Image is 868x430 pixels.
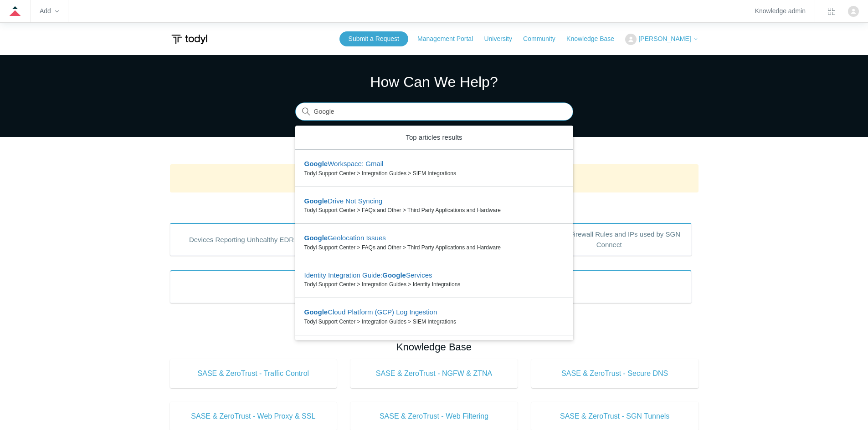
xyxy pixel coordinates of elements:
a: Submit a Request [339,31,408,46]
em: Google [304,308,328,316]
a: Knowledge Base [566,34,623,44]
em: Google [304,197,328,205]
zd-autocomplete-title-multibrand: Suggested result 5 Google Cloud Platform (GCP) Log Ingestion [304,308,437,318]
span: SASE & ZeroTrust - NGFW & ZTNA [364,368,504,379]
zd-autocomplete-breadcrumbs-multibrand: Todyl Support Center > FAQs and Other > Third Party Applications and Hardware [304,243,564,252]
zd-autocomplete-breadcrumbs-multibrand: Todyl Support Center > Integration Guides > SIEM Integrations [304,169,564,177]
span: SASE & ZeroTrust - Secure DNS [545,368,685,379]
button: [PERSON_NAME] [625,34,698,45]
a: Devices Reporting Unhealthy EDR States [170,223,335,256]
a: Community [523,34,565,44]
span: SASE & ZeroTrust - SGN Tunnels [545,411,685,422]
em: Google [304,234,328,242]
img: user avatar [848,6,859,17]
img: Todyl Support Center Help Center home page [170,31,209,48]
a: Product Updates [170,270,692,303]
zd-autocomplete-header: Top articles results [295,126,573,150]
zd-autocomplete-title-multibrand: Suggested result 1 Google Workspace: Gmail [304,160,384,169]
input: Search [295,103,573,121]
zd-autocomplete-title-multibrand: Suggested result 2 Google Drive Not Syncing [304,197,383,207]
a: Management Portal [417,34,482,44]
zd-autocomplete-breadcrumbs-multibrand: Todyl Support Center > FAQs and Other > Third Party Applications and Hardware [304,206,564,214]
em: Google [382,271,406,279]
h2: Popular Articles [170,200,699,215]
em: Google [304,160,328,167]
zd-hc-trigger: Click your profile icon to open the profile menu [848,6,859,17]
h1: How Can We Help? [295,71,573,93]
a: University [484,34,521,44]
h2: Knowledge Base [170,339,699,354]
span: [PERSON_NAME] [638,35,691,42]
zd-hc-trigger: Add [40,9,59,14]
a: Knowledge admin [755,9,806,14]
zd-autocomplete-title-multibrand: Suggested result 3 Google Geolocation Issues [304,234,386,243]
a: Outbound Firewall Rules and IPs used by SGN Connect [527,223,692,256]
zd-autocomplete-breadcrumbs-multibrand: Todyl Support Center > Integration Guides > Identity Integrations [304,280,564,288]
span: SASE & ZeroTrust - Traffic Control [184,368,324,379]
span: SASE & ZeroTrust - Web Filtering [364,411,504,422]
zd-autocomplete-title-multibrand: Suggested result 4 Identity Integration Guide: Google Services [304,271,432,281]
a: SASE & ZeroTrust - NGFW & ZTNA [350,359,518,388]
zd-autocomplete-breadcrumbs-multibrand: Todyl Support Center > Integration Guides > SIEM Integrations [304,318,564,326]
a: SASE & ZeroTrust - Secure DNS [531,359,699,388]
span: SASE & ZeroTrust - Web Proxy & SSL [184,411,324,422]
a: SASE & ZeroTrust - Traffic Control [170,359,337,388]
